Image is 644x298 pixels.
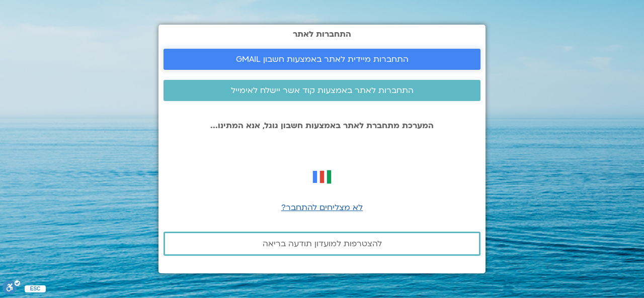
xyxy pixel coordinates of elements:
[164,30,480,39] h2: התחברות לאתר
[164,80,480,101] a: התחברות לאתר באמצעות קוד אשר יישלח לאימייל
[164,121,480,130] p: המערכת מתחברת לאתר באמצעות חשבון גוגל, אנא המתינו...
[281,202,363,213] a: לא מצליחים להתחבר?
[164,232,480,256] a: להצטרפות למועדון תודעה בריאה
[236,55,409,64] span: התחברות מיידית לאתר באמצעות חשבון GMAIL
[231,86,414,95] span: התחברות לאתר באמצעות קוד אשר יישלח לאימייל
[263,239,382,248] span: להצטרפות למועדון תודעה בריאה
[164,49,480,70] a: התחברות מיידית לאתר באמצעות חשבון GMAIL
